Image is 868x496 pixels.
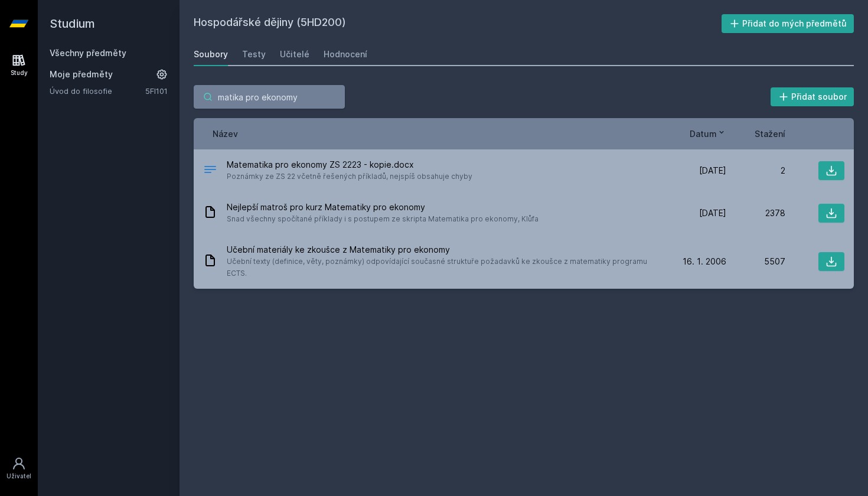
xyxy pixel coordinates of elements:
span: Nejlepší matroš pro kurz Matematiky pro ekonomy [227,201,539,213]
button: Přidat soubor [771,87,854,106]
a: Testy [242,43,266,66]
div: 2378 [726,207,785,219]
span: 16. 1. 2006 [683,256,726,267]
span: Učební materiály ke zkoušce z Matematiky pro ekonomy [227,244,663,256]
a: Soubory [194,43,228,66]
input: Hledej soubor [194,85,345,109]
span: [DATE] [699,165,726,177]
button: Stažení [755,128,785,140]
a: Hodnocení [324,43,367,66]
div: 2 [726,165,785,177]
span: [DATE] [699,207,726,219]
div: Hodnocení [324,48,367,60]
a: 5FI101 [145,86,168,96]
span: Poznámky ze ZS 22 včetně řešených příkladů, nejspíš obsahuje chyby [227,171,472,182]
a: Všechny předměty [50,48,126,58]
div: 5507 [726,256,785,267]
span: Matematika pro ekonomy ZS 2223 - kopie.docx [227,159,472,171]
h2: Hospodářské dějiny (5HD200) [194,14,722,33]
a: Úvod do filosofie [50,85,145,97]
button: Přidat do mých předmětů [722,14,854,33]
a: Uživatel [2,451,35,487]
div: DOCX [203,162,217,180]
button: Datum [690,128,726,140]
a: Učitelé [280,43,309,66]
button: Název [213,128,238,140]
div: Study [11,68,28,77]
span: Snad všechny spočítané příklady i s postupem ze skripta Matematika pro ekonomy, Klůfa [227,213,539,225]
div: Uživatel [6,472,31,481]
a: Study [2,47,35,83]
div: Testy [242,48,266,60]
span: Datum [690,128,717,140]
div: Učitelé [280,48,309,60]
span: Moje předměty [50,68,113,80]
span: Učební texty (definice, věty, poznámky) odpovídající současné struktuře požadavků ke zkoušce z ma... [227,256,663,279]
div: Soubory [194,48,228,60]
